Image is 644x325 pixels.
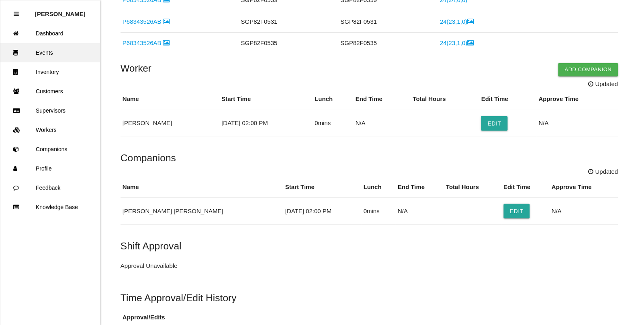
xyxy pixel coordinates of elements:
[0,62,100,82] a: Inventory
[362,177,396,198] th: Lunch
[0,101,100,120] a: Supervisors
[339,11,438,33] td: SGP82F0531
[468,40,474,46] i: Image Inside
[481,116,508,131] button: Edit
[313,88,354,110] th: Lunch
[339,33,438,54] td: SGP82F0535
[502,177,550,198] th: Edit Time
[396,177,444,198] th: End Time
[35,4,86,17] p: Rosie Blandino
[123,18,170,25] a: P68343526AB
[0,43,100,62] a: Events
[14,4,19,24] div: Close
[283,177,362,198] th: Start Time
[589,80,618,89] span: Updated
[440,18,474,25] a: 24(23,1,0)
[504,204,530,218] button: Edit
[537,110,618,137] td: N/A
[0,197,100,217] a: Knowledge Base
[537,88,618,110] th: Approve Time
[121,88,219,110] th: Name
[589,167,618,177] span: Updated
[239,11,339,33] td: SGP82F0531
[0,82,100,101] a: Customers
[121,292,618,303] h5: Time Approval/Edit History
[411,88,479,110] th: Total Hours
[219,110,313,137] td: [DATE] 02:00 PM
[396,198,444,225] td: N/A
[0,178,100,197] a: Feedback
[121,177,283,198] th: Name
[121,241,618,251] h5: Shift Approval
[354,110,411,137] td: N/A
[121,63,618,74] h4: Worker
[219,88,313,110] th: Start Time
[121,261,178,271] p: Approval Unavailable
[163,40,170,46] i: Image Inside
[444,177,501,198] th: Total Hours
[313,110,354,137] td: 0 mins
[440,39,474,46] a: 24(23,1,0)
[121,152,618,163] h5: Companions
[479,88,537,110] th: Edit Time
[558,63,618,76] button: Add Companion
[121,110,219,137] td: [PERSON_NAME]
[121,198,283,225] td: [PERSON_NAME] [PERSON_NAME]
[362,198,396,225] td: 0 mins
[468,19,474,25] i: Image Inside
[0,120,100,140] a: Workers
[550,177,618,198] th: Approve Time
[0,24,100,43] a: Dashboard
[123,39,170,46] a: P68343526AB
[0,140,100,159] a: Companions
[163,19,170,25] i: Image Inside
[550,198,618,225] td: N/A
[283,198,362,225] td: [DATE] 02:00 PM
[354,88,411,110] th: End Time
[0,159,100,178] a: Profile
[239,33,339,54] td: SGP82F0535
